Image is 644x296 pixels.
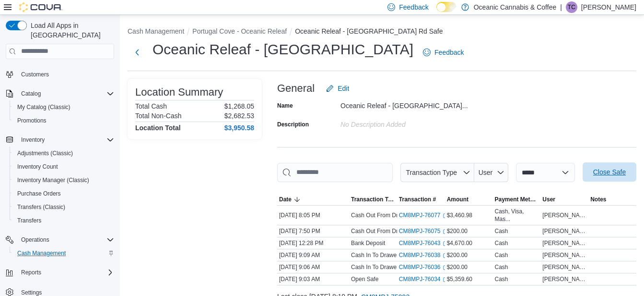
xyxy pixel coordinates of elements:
[492,194,540,205] button: Payment Methods
[338,84,349,93] span: Edit
[17,103,70,111] span: My Catalog (Classic)
[13,174,93,186] a: Inventory Manager (Classic)
[447,239,472,247] span: $4,670.00
[349,194,397,205] button: Transaction Type
[447,211,472,219] span: $3,460.98
[447,196,468,203] span: Amount
[17,134,114,146] span: Inventory
[542,239,586,247] span: [PERSON_NAME]
[135,124,181,132] h4: Location Total
[479,169,493,176] span: User
[399,211,448,219] a: CM8MPJ-76077External link
[21,90,41,98] span: Catalog
[322,79,353,98] button: Edit
[224,112,254,120] p: $2,682.53
[279,196,292,203] span: Date
[397,194,445,205] button: Transaction #
[13,174,114,186] span: Inventory Manager (Classic)
[351,275,378,283] p: Open Safe
[277,163,393,182] input: This is a search bar. As you type, the results lower in the page will automatically filter.
[494,239,508,247] div: Cash
[10,160,118,173] button: Inventory Count
[10,173,118,187] button: Inventory Manager (Classic)
[399,227,448,235] a: CM8MPJ-76075External link
[581,1,636,13] p: [PERSON_NAME]
[224,102,254,110] p: $1,268.05
[277,83,315,94] h3: General
[13,247,70,259] a: Cash Management
[399,251,448,259] a: CM8MPJ-76038External link
[17,149,73,157] span: Adjustments (Classic)
[399,2,428,12] span: Feedback
[542,196,555,203] span: User
[277,194,349,205] button: Date
[540,194,588,205] button: User
[13,188,65,199] a: Purchase Orders
[152,40,413,59] h1: Oceanic Releaf - [GEOGRAPHIC_DATA]
[399,263,448,271] a: CM8MPJ-76036External link
[17,88,45,99] button: Catalog
[447,263,468,271] span: $200.00
[443,229,448,234] svg: External link
[447,251,468,259] span: $200.00
[295,27,443,35] button: Oceanic Releaf - [GEOGRAPHIC_DATA] Rd Safe
[351,227,439,235] p: Cash Out From Drawer (Drawer 1)
[13,161,62,173] a: Inventory Count
[10,187,118,200] button: Purchase Orders
[10,214,118,227] button: Transfers
[17,217,41,224] span: Transfers
[13,188,114,199] span: Purchase Orders
[27,21,114,40] span: Load All Apps in [GEOGRAPHIC_DATA]
[277,225,349,237] div: [DATE] 7:50 PM
[351,211,439,219] p: Cash Out From Drawer (Drawer 2)
[590,196,606,203] span: Notes
[340,117,469,128] div: No Description added
[494,275,508,283] div: Cash
[13,161,114,173] span: Inventory Count
[443,241,448,247] svg: External link
[17,163,58,171] span: Inventory Count
[436,2,457,12] input: Dark Mode
[277,261,349,273] div: [DATE] 9:06 AM
[21,71,49,78] span: Customers
[277,102,293,110] label: Name
[443,213,448,219] svg: External link
[443,265,448,271] svg: External link
[17,234,53,246] button: Operations
[474,163,508,182] button: User
[10,200,118,214] button: Transfers (Classic)
[399,239,448,247] a: CM8MPJ-76043External link
[419,43,468,62] a: Feedback
[13,247,114,259] span: Cash Management
[434,48,464,57] span: Feedback
[400,163,474,182] button: Transaction Type
[19,2,62,12] img: Cova
[17,267,45,278] button: Reports
[17,69,53,80] a: Customers
[17,190,61,197] span: Purchase Orders
[277,273,349,285] div: [DATE] 9:03 AM
[13,201,69,213] a: Transfers (Classic)
[494,196,539,203] span: Payment Methods
[443,277,448,283] svg: External link
[128,27,184,35] button: Cash Management
[436,12,437,12] span: Dark Mode
[474,1,557,13] p: Oceanic Cannabis & Coffee
[17,267,114,278] span: Reports
[17,88,114,99] span: Catalog
[351,239,385,247] p: Bank Deposit
[21,236,49,244] span: Operations
[2,266,118,279] button: Reports
[277,237,349,249] div: [DATE] 12:28 PM
[13,215,114,226] span: Transfers
[17,117,47,124] span: Promotions
[13,101,74,113] a: My Catalog (Classic)
[542,211,586,219] span: [PERSON_NAME]
[399,275,448,283] a: CM8MPJ-76034External link
[2,233,118,247] button: Operations
[568,1,575,13] span: TC
[13,115,50,126] a: Promotions
[445,194,493,205] button: Amount
[13,148,77,159] a: Adjustments (Classic)
[494,251,508,259] div: Cash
